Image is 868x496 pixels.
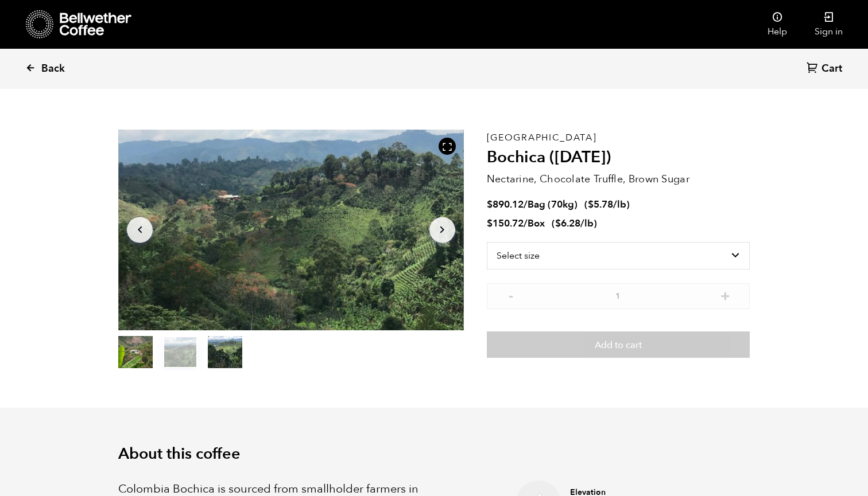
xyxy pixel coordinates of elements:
span: /lb [613,198,626,211]
a: Cart [807,61,845,77]
span: ( ) [552,217,597,230]
button: + [718,289,733,300]
h2: Bochica ([DATE]) [487,148,750,167]
button: - [504,289,518,300]
bdi: 6.28 [555,217,580,230]
span: $ [487,198,493,211]
span: Box [528,217,545,230]
span: Back [41,62,65,76]
span: Cart [821,62,842,76]
p: Nectarine, Chocolate Truffle, Brown Sugar [487,171,750,187]
span: $ [555,217,561,230]
bdi: 5.78 [588,198,613,211]
span: /lb [580,217,594,230]
bdi: 890.12 [487,198,524,211]
span: Bag (70kg) [528,198,578,211]
bdi: 150.72 [487,217,524,230]
span: / [524,217,528,230]
span: $ [588,198,594,211]
h2: About this coffee [118,445,750,463]
span: $ [487,217,493,230]
span: ( ) [584,198,630,211]
button: Add to cart [487,331,750,358]
span: / [524,198,528,211]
